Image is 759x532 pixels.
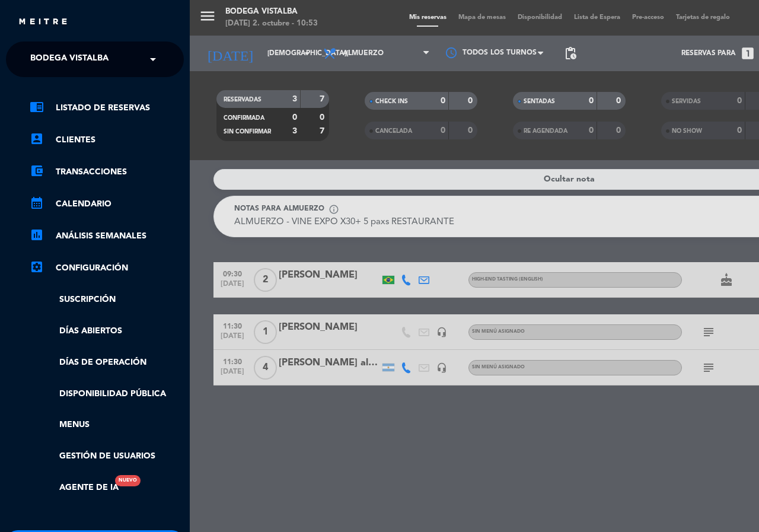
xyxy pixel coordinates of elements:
a: Disponibilidad pública [30,387,184,401]
a: Configuración [30,261,184,275]
i: settings_applications [30,260,44,274]
i: chrome_reader_mode [30,100,44,114]
a: Suscripción [30,293,184,307]
a: chrome_reader_modeListado de Reservas [30,101,184,115]
i: calendar_month [30,196,44,210]
i: account_box [30,132,44,146]
i: assessment [30,228,44,242]
i: account_balance_wallet [30,164,44,178]
a: Menus [30,418,184,432]
a: calendar_monthCalendario [30,197,184,211]
img: MEITRE [18,18,68,27]
a: account_balance_walletTransacciones [30,165,184,179]
a: Días de Operación [30,356,184,369]
a: assessmentANÁLISIS SEMANALES [30,229,184,243]
a: Agente de IANuevo [30,481,119,495]
a: account_boxClientes [30,133,184,147]
div: Nuevo [115,475,141,486]
a: Gestión de usuarios [30,450,184,463]
span: BODEGA VISTALBA [30,47,109,72]
a: Días abiertos [30,324,184,338]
